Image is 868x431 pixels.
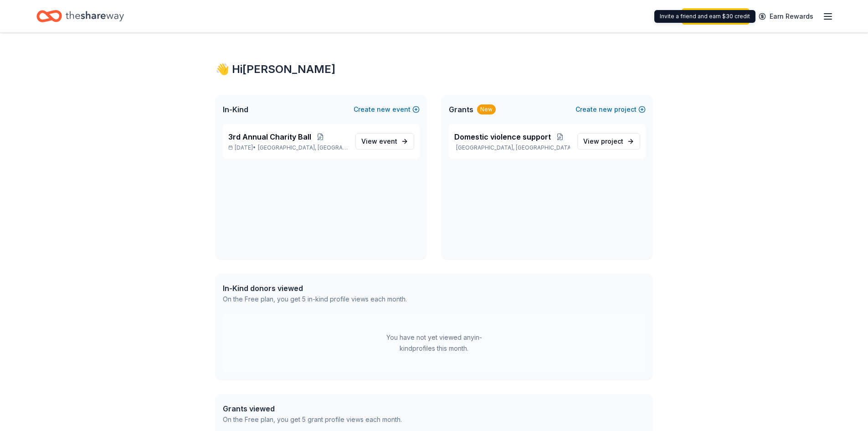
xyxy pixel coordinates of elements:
span: In-Kind [223,104,248,115]
div: On the Free plan, you get 5 in-kind profile views each month. [223,294,407,305]
p: [GEOGRAPHIC_DATA], [GEOGRAPHIC_DATA] [454,144,570,151]
div: On the Free plan, you get 5 grant profile views each month. [223,414,402,425]
div: Grants viewed [223,403,402,414]
span: event [379,137,397,145]
div: In-Kind donors viewed [223,283,407,294]
a: Home [36,5,124,27]
button: Createnewevent [354,104,420,115]
span: [GEOGRAPHIC_DATA], [GEOGRAPHIC_DATA] [258,144,348,151]
span: new [377,104,390,115]
a: View project [577,133,640,150]
span: View [361,136,397,147]
div: You have not yet viewed any in-kind profiles this month. [377,332,491,354]
span: project [601,137,623,145]
button: Createnewproject [575,104,646,115]
span: 3rd Annual Charity Ball [228,131,311,142]
a: Earn Rewards [753,8,819,25]
span: Domestic violence support [454,131,551,142]
span: new [599,104,612,115]
div: 👋 Hi [PERSON_NAME] [216,62,653,77]
span: Grants [449,104,473,115]
div: New [477,104,496,114]
a: View event [355,133,414,150]
p: [DATE] • [228,144,348,151]
div: Invite a friend and earn $30 credit [654,10,755,23]
a: Start free trial [682,8,750,25]
span: View [583,136,623,147]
